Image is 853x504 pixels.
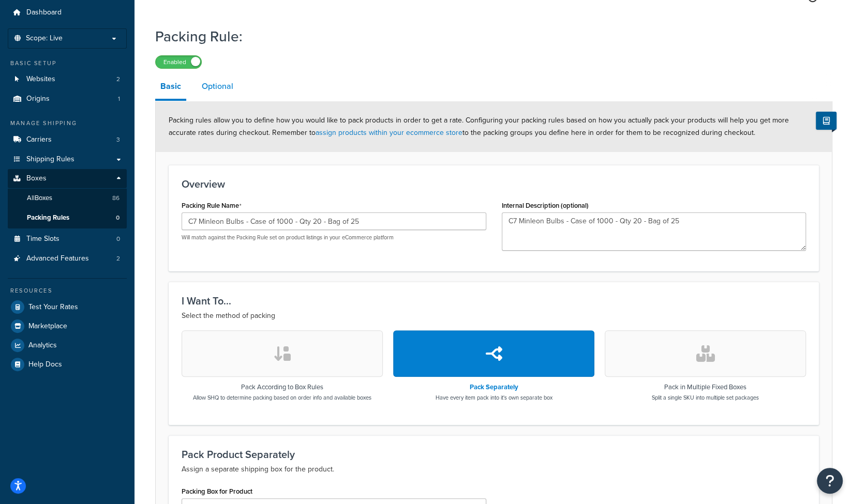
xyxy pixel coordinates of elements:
p: Select the method of packing [182,310,806,322]
span: 2 [116,75,120,84]
div: Basic Setup [8,59,127,68]
label: Packing Rule Name [182,202,242,210]
span: Dashboard [26,8,62,17]
a: Test Your Rates [8,298,127,316]
h3: Pack in Multiple Fixed Boxes [652,384,759,391]
p: Assign a separate shipping box for the product. [182,463,806,476]
a: Packing Rules0 [8,208,127,227]
button: Open Resource Center [817,468,843,494]
li: Websites [8,70,127,89]
span: 0 [116,235,120,243]
a: Time Slots0 [8,230,127,249]
li: Carriers [8,130,127,149]
a: Help Docs [8,355,127,374]
p: Have every item pack into it's own separate box [436,393,552,402]
a: Carriers3 [8,130,127,149]
span: Scope: Live [26,34,63,43]
span: Advanced Features [26,254,89,263]
h1: Packing Rule: [155,26,819,47]
a: Origins1 [8,89,127,109]
span: Test Your Rates [28,303,78,312]
label: Internal Description (optional) [502,202,589,209]
a: Optional [197,74,238,99]
h3: Pack Separately [436,384,552,391]
span: Marketplace [28,322,67,331]
span: 86 [112,194,119,203]
li: Time Slots [8,230,127,249]
p: Allow SHQ to determine packing based on order info and available boxes [193,393,371,402]
span: Packing Rules [27,213,69,222]
h3: I Want To... [182,295,806,307]
a: Advanced Features2 [8,249,127,268]
p: Split a single SKU into multiple set packages [652,393,759,402]
span: Analytics [28,341,57,350]
span: Packing rules allow you to define how you would like to pack products in order to get a rate. Con... [169,115,789,138]
a: Marketplace [8,317,127,335]
div: Manage Shipping [8,119,127,128]
a: Dashboard [8,3,127,22]
span: 0 [116,213,119,222]
div: Resources [8,286,127,295]
span: Shipping Rules [26,155,74,164]
p: Will match against the Packing Rule set on product listings in your eCommerce platform [182,234,486,241]
a: assign products within your ecommerce store [316,127,462,138]
label: Enabled [156,56,201,68]
li: Advanced Features [8,249,127,268]
span: All Boxes [27,194,52,203]
li: Boxes [8,169,127,228]
li: Packing Rules [8,208,127,227]
h3: Pack Product Separately [182,449,806,460]
a: Shipping Rules [8,150,127,169]
li: Origins [8,89,127,109]
textarea: C7 Minleon Bulbs - Case of 1000 - Qty 20 - Bag of 25 [502,212,806,251]
a: Analytics [8,336,127,355]
span: 2 [116,254,120,263]
a: Websites2 [8,70,127,89]
span: Boxes [26,174,47,183]
span: 1 [118,95,120,103]
span: 3 [116,135,120,144]
span: Carriers [26,135,52,144]
span: Websites [26,75,55,84]
h3: Pack According to Box Rules [193,384,371,391]
a: AllBoxes86 [8,189,127,208]
span: Help Docs [28,360,62,369]
label: Packing Box for Product [182,487,252,495]
span: Origins [26,95,50,103]
a: Basic [155,74,186,101]
a: Boxes [8,169,127,188]
span: Time Slots [26,235,59,243]
h3: Overview [182,178,806,190]
button: Show Help Docs [816,112,836,130]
